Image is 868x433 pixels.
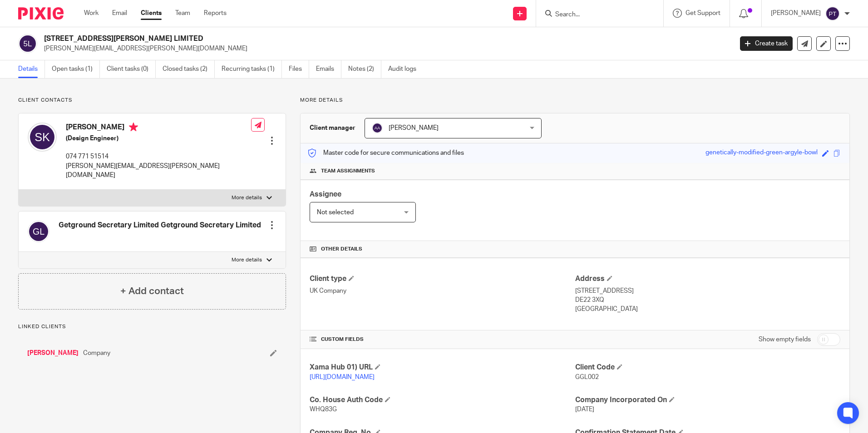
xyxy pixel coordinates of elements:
[289,60,309,78] a: Files
[310,191,341,198] span: Assignee
[163,60,215,78] a: Closed tasks (2)
[232,194,262,202] p: More details
[44,34,590,44] h2: [STREET_ADDRESS][PERSON_NAME] LIMITED
[175,9,190,18] a: Team
[232,256,262,264] p: More details
[107,60,156,78] a: Client tasks (0)
[310,406,337,413] span: WHQ83G
[321,246,362,253] span: Other details
[575,274,840,284] h4: Address
[66,152,251,161] p: 074 771 51514
[84,9,99,18] a: Work
[310,374,375,380] a: [URL][DOMAIN_NAME]
[66,134,251,143] h5: (Design Engineer)
[389,125,439,131] span: [PERSON_NAME]
[27,349,79,358] a: [PERSON_NAME]
[388,60,423,78] a: Audit logs
[705,148,818,158] div: genetically-modified-green-argyle-bowl
[348,60,381,78] a: Notes (2)
[83,349,110,358] span: Company
[310,363,575,372] h4: Xama Hub 01) URL
[112,9,127,18] a: Email
[310,395,575,405] h4: Co. House Auth Code
[222,60,282,78] a: Recurring tasks (1)
[18,34,37,53] img: svg%3E
[141,9,162,18] a: Clients
[575,374,599,380] span: GGL002
[66,162,251,180] p: [PERSON_NAME][EMAIL_ADDRESS][PERSON_NAME][DOMAIN_NAME]
[59,221,261,230] h4: Getground Secretary Limited Getground Secretary Limited
[825,6,840,21] img: svg%3E
[310,123,355,133] h3: Client manager
[310,336,575,343] h4: CUSTOM FIELDS
[575,395,840,405] h4: Company Incorporated On
[554,11,636,19] input: Search
[321,167,375,175] span: Team assignments
[740,36,793,51] a: Create task
[575,286,840,295] p: [STREET_ADDRESS]
[120,284,184,298] h4: + Add contact
[771,9,821,18] p: [PERSON_NAME]
[310,286,575,295] p: UK Company
[52,60,100,78] a: Open tasks (1)
[28,123,57,152] img: svg%3E
[316,60,341,78] a: Emails
[575,363,840,372] h4: Client Code
[310,274,575,284] h4: Client type
[686,10,720,16] span: Get Support
[28,221,49,242] img: svg%3E
[759,335,811,344] label: Show empty fields
[18,97,286,104] p: Client contacts
[300,97,850,104] p: More details
[66,123,251,134] h4: [PERSON_NAME]
[317,209,354,216] span: Not selected
[18,323,286,330] p: Linked clients
[575,295,840,305] p: DE22 3XQ
[204,9,227,18] a: Reports
[129,123,138,132] i: Primary
[307,148,464,157] p: Master code for secure communications and files
[18,7,64,20] img: Pixie
[18,60,45,78] a: Details
[44,44,726,53] p: [PERSON_NAME][EMAIL_ADDRESS][PERSON_NAME][DOMAIN_NAME]
[575,305,840,314] p: [GEOGRAPHIC_DATA]
[575,406,594,413] span: [DATE]
[372,123,383,133] img: svg%3E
